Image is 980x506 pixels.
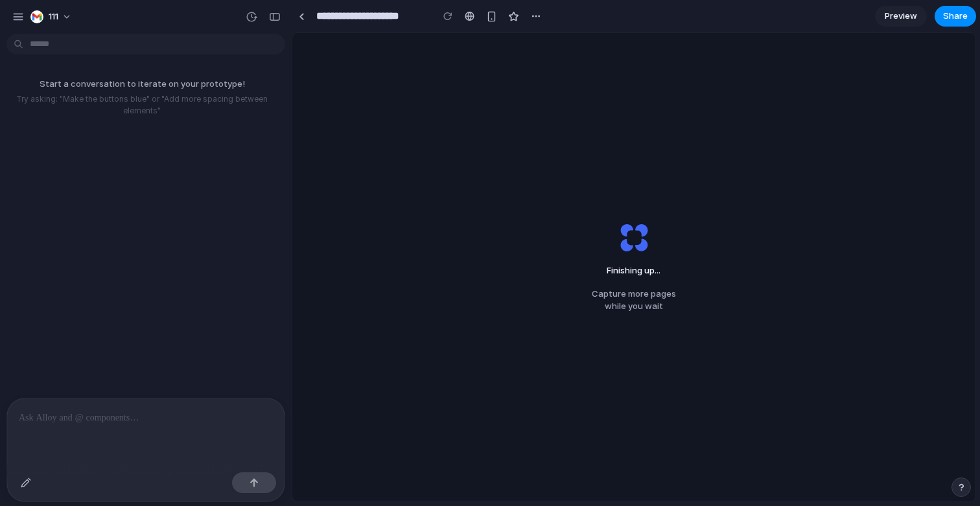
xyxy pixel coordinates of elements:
[935,6,976,27] button: Share
[5,78,279,91] p: Start a conversation to iterate on your prototype!
[943,10,968,23] span: Share
[885,10,917,23] span: Preview
[875,6,927,27] a: Preview
[592,288,676,313] span: Capture more pages while you wait
[25,6,78,27] button: 111
[49,10,58,23] span: 111
[5,93,279,117] p: Try asking: "Make the buttons blue" or "Add more spacing between elements"
[596,264,671,277] span: Finishing up ...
